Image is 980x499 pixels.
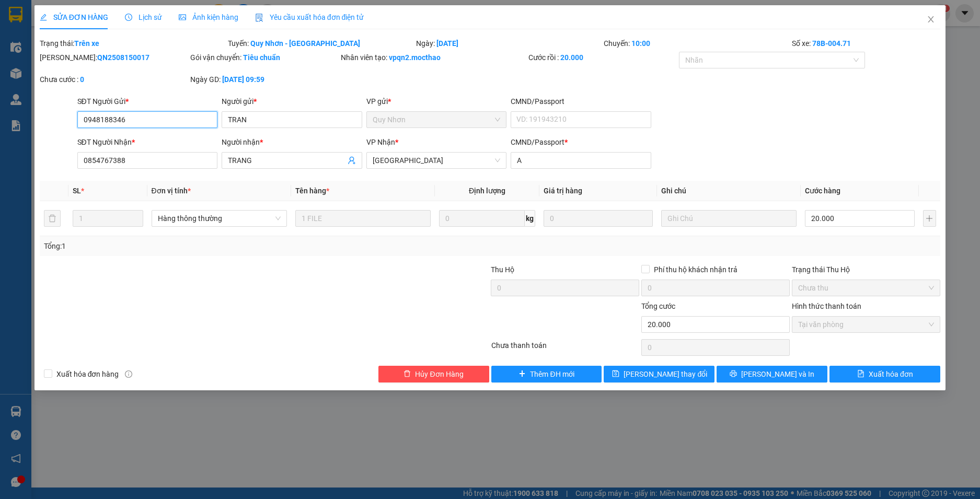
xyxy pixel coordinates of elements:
[511,136,651,148] div: CMND/Passport
[603,38,791,49] div: Chuyến:
[44,210,61,227] button: delete
[295,210,431,227] input: VD: Bàn, Ghế
[190,52,339,63] div: Gói vận chuyển:
[415,38,603,49] div: Ngày:
[74,39,99,48] b: Trên xe
[792,302,861,310] label: Hình thức thanh toán
[77,96,218,107] div: SĐT Người Gửi
[491,366,602,382] button: plusThêm ĐH mới
[39,38,227,49] div: Trạng thái:
[227,38,415,49] div: Tuyến:
[641,302,675,310] span: Tổng cước
[544,187,582,195] span: Giá trị hàng
[52,368,123,380] span: Xuất hóa đơn hàng
[657,181,801,201] th: Ghi chú
[528,52,677,63] div: Cước rồi :
[798,317,934,332] span: Tại văn phòng
[869,368,913,380] span: Xuất hóa đơn
[366,138,395,146] span: VP Nhận
[373,153,501,168] span: Tuy Hòa
[612,370,619,378] span: save
[179,13,238,21] span: Ảnh kiện hàng
[544,210,653,227] input: 0
[243,53,280,62] b: Tiêu chuẩn
[604,366,714,382] button: save[PERSON_NAME] thay đổi
[491,265,514,274] span: Thu Hộ
[250,39,360,48] b: Quy Nhơn - [GEOGRAPHIC_DATA]
[341,52,527,63] div: Nhân viên tạo:
[125,370,132,378] span: info-circle
[255,14,263,22] img: icon
[40,13,108,21] span: SỬA ĐƠN HÀNG
[631,39,650,48] b: 10:00
[222,75,264,84] b: [DATE] 09:59
[624,368,707,380] span: [PERSON_NAME] thay đổi
[741,368,814,380] span: [PERSON_NAME] và In
[916,5,946,34] button: Close
[927,15,935,24] span: close
[436,39,458,48] b: [DATE]
[730,370,737,378] span: printer
[40,14,47,21] span: edit
[158,211,281,226] span: Hàng thông thường
[348,156,356,165] span: user-add
[415,368,463,380] span: Hủy Đơn Hàng
[222,136,362,148] div: Người nhận
[80,75,84,84] b: 0
[798,280,934,296] span: Chưa thu
[403,370,411,378] span: delete
[378,366,489,382] button: deleteHủy Đơn Hàng
[40,74,188,85] div: Chưa cước :
[829,366,940,382] button: file-textXuất hóa đơn
[469,187,505,195] span: Định lượng
[560,53,583,62] b: 20.000
[511,96,651,107] div: CMND/Passport
[717,366,827,382] button: printer[PERSON_NAME] và In
[650,264,742,275] span: Phí thu hộ khách nhận trả
[44,240,378,252] div: Tổng: 1
[525,210,535,227] span: kg
[40,52,188,63] div: [PERSON_NAME]:
[389,53,441,62] b: vpqn2.mocthao
[125,14,132,21] span: clock-circle
[366,96,507,107] div: VP gửi
[152,187,191,195] span: Đơn vị tính
[857,370,864,378] span: file-text
[923,210,937,227] button: plus
[77,136,218,148] div: SĐT Người Nhận
[530,368,574,380] span: Thêm ĐH mới
[255,13,364,21] span: Yêu cầu xuất hóa đơn điện tử
[295,187,329,195] span: Tên hàng
[490,340,641,358] div: Chưa thanh toán
[179,14,186,21] span: picture
[73,187,81,195] span: SL
[373,112,501,127] span: Quy Nhơn
[791,38,941,49] div: Số xe:
[125,13,162,21] span: Lịch sử
[805,187,840,195] span: Cước hàng
[661,210,797,227] input: Ghi Chú
[190,74,339,85] div: Ngày GD:
[792,264,940,275] div: Trạng thái Thu Hộ
[222,96,362,107] div: Người gửi
[812,39,851,48] b: 78B-004.71
[518,370,526,378] span: plus
[97,53,149,62] b: QN2508150017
